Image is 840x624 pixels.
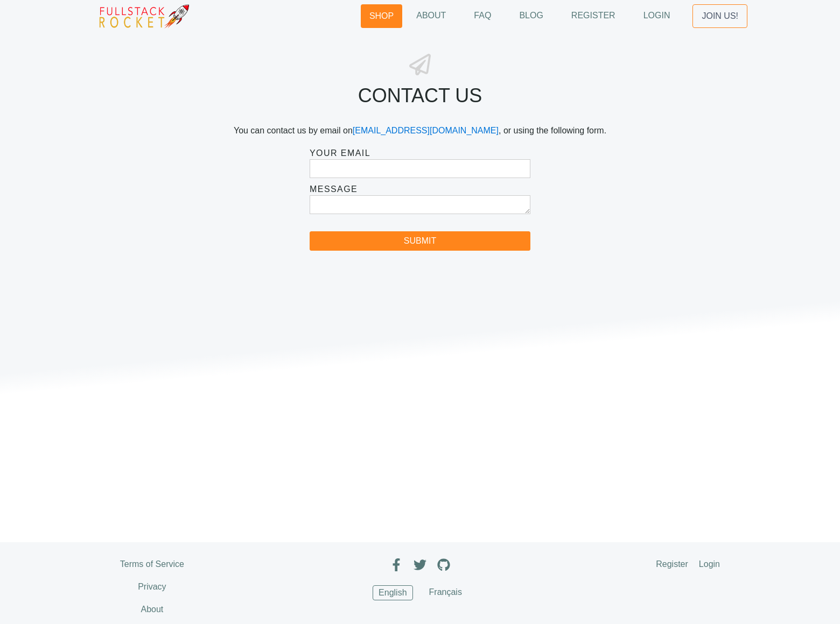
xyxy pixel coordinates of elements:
[408,553,432,577] a: Twitter
[432,553,456,577] a: Github
[310,147,428,159] label: Your Email
[132,576,171,598] a: Privacy
[310,183,428,195] label: Message
[694,553,725,576] a: Login
[310,231,530,251] button: Submit
[353,126,499,135] a: [EMAIL_ADDRESS][DOMAIN_NAME]
[361,4,402,28] a: Shop
[168,75,672,116] h1: Contact us
[115,553,190,576] a: Terms of Service
[168,125,672,137] p: You can contact us by email on , or using the following form.
[692,4,747,28] a: Join us!
[135,598,169,621] a: About
[424,585,467,600] div: Français
[650,553,694,576] a: Register
[373,585,412,600] div: English
[384,553,408,577] a: Facebook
